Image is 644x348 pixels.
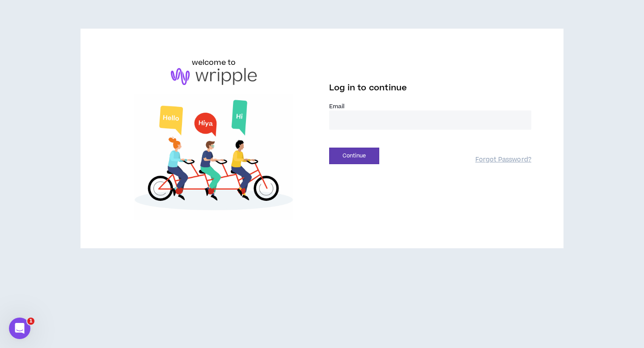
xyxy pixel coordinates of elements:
[113,94,315,220] img: Welcome to Wripple
[329,82,407,93] span: Log in to continue
[192,57,236,68] h6: welcome to
[475,156,531,164] a: Forgot Password?
[9,318,30,339] iframe: Intercom live chat
[171,68,257,85] img: logo-brand.png
[329,148,379,164] button: Continue
[329,102,531,110] label: Email
[27,318,34,325] span: 1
